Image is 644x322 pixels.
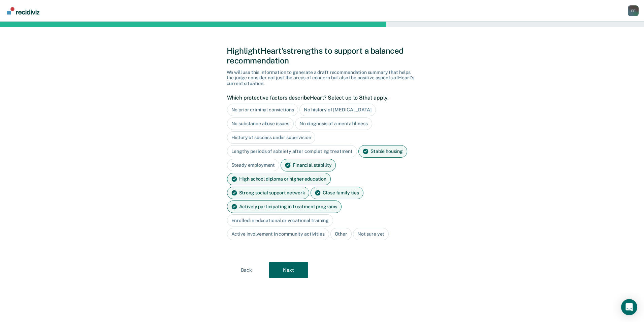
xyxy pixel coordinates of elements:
div: Enrolled in educational or vocational training [227,214,333,227]
label: Which protective factors describe Heart ? Select up to 8 that apply. [227,95,414,101]
div: Active involvement in community activities [227,228,329,240]
div: F F [628,5,639,16]
div: Lengthy periods of sobriety after completing treatment [227,145,357,158]
button: Back [227,262,266,278]
div: Not sure yet [353,228,389,240]
div: Other [330,228,352,240]
div: Close family ties [311,187,363,199]
div: Steady employment [227,159,280,171]
div: Stable housing [358,145,407,158]
div: Actively participating in treatment programs [227,200,342,213]
div: Financial stability [281,159,336,171]
div: No diagnosis of a mental illness [295,117,372,130]
div: High school diploma or higher education [227,173,331,185]
img: Recidiviz [7,7,39,15]
div: Open Intercom Messenger [621,299,637,315]
button: Profile dropdown button [628,5,639,16]
div: No history of [MEDICAL_DATA] [299,104,376,116]
button: Next [269,262,308,278]
div: History of success under supervision [227,131,316,144]
div: No prior criminal convictions [227,104,298,116]
div: We will use this information to generate a draft recommendation summary that helps the judge cons... [227,70,418,86]
div: No substance abuse issues [227,117,294,130]
div: Strong social support network [227,187,310,199]
div: Highlight Heart's strengths to support a balanced recommendation [227,46,418,65]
